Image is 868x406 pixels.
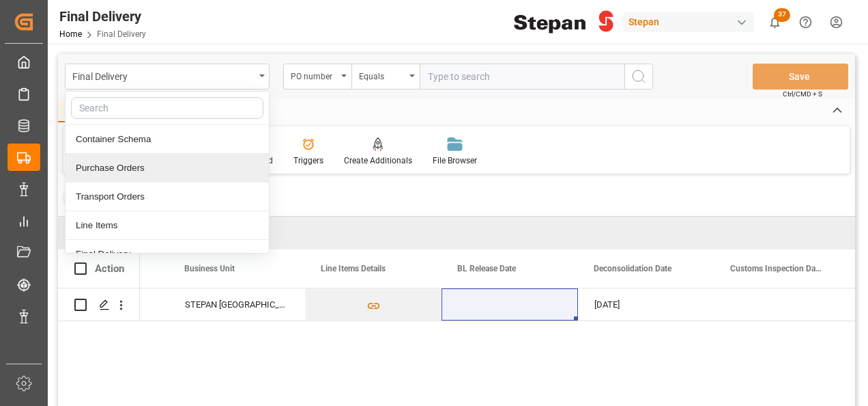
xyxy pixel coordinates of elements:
button: open menu [283,64,351,90]
span: 37 [774,8,790,22]
div: [DATE] [578,288,714,321]
div: Container Schema [66,125,269,154]
img: Stepan_Company_logo.svg.png_1713531530.png [514,10,613,34]
div: PO number [291,67,337,83]
span: Line Items Details [321,264,386,273]
div: File Browser [433,154,477,167]
button: open menu [351,64,420,90]
div: Final Delivery [59,6,146,27]
button: search button [624,64,653,90]
input: Search [71,97,263,119]
span: BL Release Date [457,264,516,273]
div: Press SPACE to select this row. [58,288,140,321]
span: Deconsolidation Date [594,264,671,273]
div: Equals [359,67,405,83]
button: show 37 new notifications [759,7,790,38]
span: Customs Inspection Date [730,264,822,273]
div: STEPAN [GEOGRAPHIC_DATA] - [PERSON_NAME] [169,288,305,321]
div: Line Items [66,211,269,240]
div: Final Delivery [72,67,255,84]
div: Final Delivery [66,240,269,269]
button: Help Center [790,7,821,38]
div: Create Additionals [344,154,412,167]
button: Save [753,64,848,90]
div: Home [58,99,104,122]
span: Business Unit [184,264,235,273]
button: close menu [65,64,270,90]
div: Triggers [293,154,323,167]
div: Purchase Orders [66,154,269,182]
a: Home [59,29,82,39]
span: Ctrl/CMD + S [783,89,822,99]
div: Action [95,262,124,275]
input: Type to search [420,64,624,90]
div: Transport Orders [66,182,269,211]
div: Stepan [623,12,754,32]
button: Stepan [623,9,759,35]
